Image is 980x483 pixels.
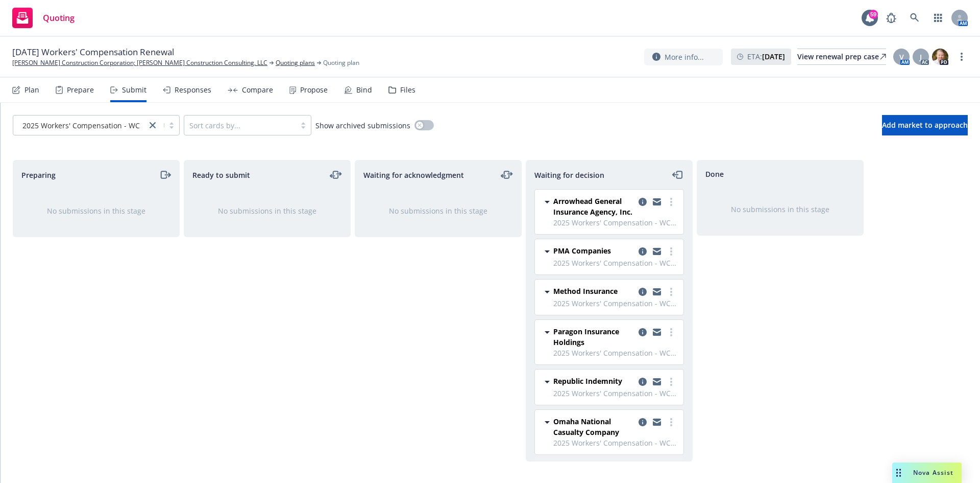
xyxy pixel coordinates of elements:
span: Preparing [21,170,56,180]
img: photo [932,49,948,65]
div: 59 [869,10,878,19]
span: Add market to approach [882,120,968,130]
span: Republic Indemnity [553,376,622,386]
a: more [665,376,677,388]
span: Method Insurance [553,286,618,296]
a: copy logging email [651,286,663,298]
button: More info... [644,49,723,65]
div: Plan [24,86,39,94]
div: Submit [122,86,146,94]
a: close [146,119,159,131]
a: Quoting [8,4,79,32]
a: moveLeftRight [501,169,513,181]
a: more [955,51,968,63]
button: Nova Assist [892,463,962,483]
div: No submissions in this stage [714,204,847,215]
div: No submissions in this stage [372,205,505,216]
div: No submissions in this stage [201,205,334,216]
div: No submissions in this stage [30,205,163,216]
span: 2025 Workers' Compensation - WC - [GEOGRAPHIC_DATA] [18,120,141,131]
span: Quoting plan [323,58,359,67]
a: more [665,196,677,208]
div: Responses [175,86,211,94]
span: V [899,52,904,62]
a: Quoting plans [276,58,315,67]
a: View renewal prep case [797,49,886,65]
span: Waiting for acknowledgment [363,170,464,180]
div: Drag to move [892,463,905,483]
span: [DATE] Workers' Compensation Renewal [12,46,174,58]
a: copy logging email [636,245,649,258]
a: more [665,245,677,258]
span: Waiting for decision [534,170,604,180]
span: 2025 Workers' Compensation - WC - [GEOGRAPHIC_DATA] [553,217,677,228]
a: Switch app [928,8,948,28]
a: [PERSON_NAME] Construction Corporation; [PERSON_NAME] Construction Consulting, LLC [12,58,267,67]
span: 2025 Workers' Compensation - WC - [GEOGRAPHIC_DATA] [553,258,677,268]
span: Quoting [43,14,75,22]
a: copy logging email [651,326,663,338]
a: copy logging email [651,376,663,388]
div: Compare [242,86,273,94]
a: copy logging email [636,196,649,208]
div: Propose [300,86,328,94]
a: Search [904,8,925,28]
a: copy logging email [636,416,649,428]
div: Files [400,86,415,94]
span: 2025 Workers' Compensation - WC - [GEOGRAPHIC_DATA] [553,438,677,448]
button: Add market to approach [882,115,968,135]
a: copy logging email [651,416,663,428]
span: Nova Assist [913,468,953,477]
a: moveLeft [672,169,684,181]
a: more [665,326,677,338]
a: copy logging email [636,286,649,298]
span: Done [705,169,724,179]
span: 2025 Workers' Compensation - WC - [GEOGRAPHIC_DATA] [553,298,677,309]
span: Paragon Insurance Holdings [553,326,634,348]
span: 2025 Workers' Compensation - WC - [GEOGRAPHIC_DATA] [553,388,677,399]
a: moveRight [159,169,171,181]
span: Ready to submit [192,170,250,180]
span: More info... [665,52,704,62]
div: View renewal prep case [797,49,886,64]
div: Bind [356,86,372,94]
span: Arrowhead General Insurance Agency, Inc. [553,196,634,217]
a: copy logging email [651,196,663,208]
a: more [665,286,677,298]
span: Omaha National Casualty Company [553,416,634,438]
span: Show archived submissions [315,120,410,131]
span: 2025 Workers' Compensation - WC - [GEOGRAPHIC_DATA] [22,120,218,131]
a: copy logging email [636,376,649,388]
a: copy logging email [636,326,649,338]
div: Prepare [67,86,94,94]
span: ETA : [747,51,785,62]
span: PMA Companies [553,245,611,256]
span: J [920,52,922,62]
a: Report a Bug [881,8,901,28]
strong: [DATE] [762,52,785,61]
a: copy logging email [651,245,663,258]
a: more [665,416,677,428]
a: moveLeftRight [330,169,342,181]
span: 2025 Workers' Compensation - WC - [GEOGRAPHIC_DATA] [553,348,677,358]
